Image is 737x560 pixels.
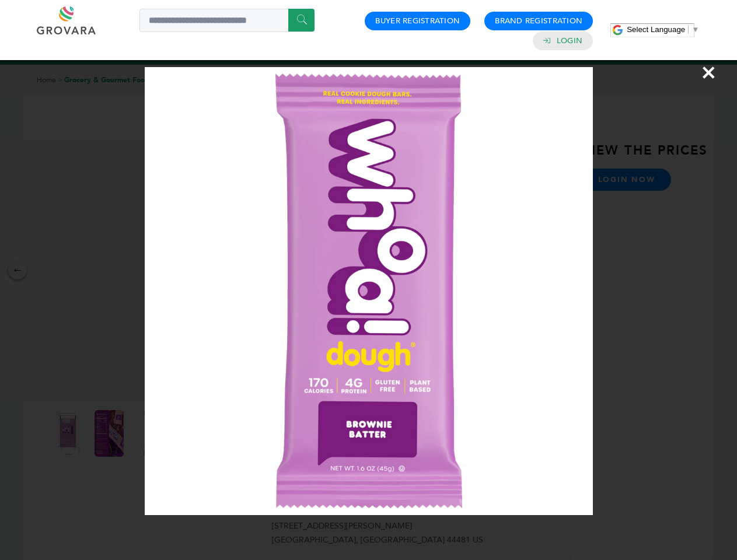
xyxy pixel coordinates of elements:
img: Image Preview [145,67,593,515]
span: ​ [688,25,689,34]
a: Buyer Registration [375,16,460,26]
input: Search a product or brand... [139,9,315,32]
a: Brand Registration [495,16,582,26]
a: Select Language​ [627,25,699,34]
span: Select Language [627,25,685,34]
span: × [701,56,717,89]
a: Login [557,36,582,46]
span: ▼ [691,25,699,34]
